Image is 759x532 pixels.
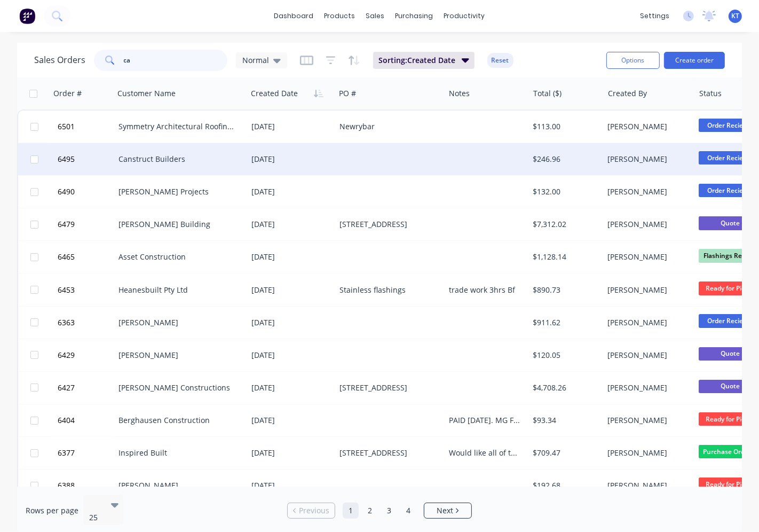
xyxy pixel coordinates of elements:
div: [DATE] [251,186,331,197]
span: Rows per page [26,505,78,516]
div: [PERSON_NAME] [607,415,686,426]
span: Previous [299,505,329,516]
button: 6427 [54,372,118,404]
div: $132.00 [533,186,596,197]
button: 6479 [54,208,118,240]
div: [PERSON_NAME] [607,252,686,262]
div: Created By [608,88,647,99]
div: PO # [339,88,356,99]
a: Page 3 [381,503,397,519]
button: 6404 [54,404,118,436]
div: Total ($) [533,88,562,99]
div: PAID [DATE]. MG Flashings taken [DATE] - waiting on Ridgecap [449,415,520,426]
span: 6495 [58,154,75,165]
button: 6465 [54,241,118,273]
button: 6363 [54,307,118,339]
button: 6453 [54,274,118,306]
div: [PERSON_NAME] [607,382,686,393]
div: [STREET_ADDRESS] [339,219,436,230]
span: 6479 [58,219,75,230]
div: [PERSON_NAME] [607,350,686,361]
button: 6501 [54,111,118,143]
span: 6377 [58,448,75,458]
button: 6377 [54,437,118,469]
span: 6427 [58,382,75,393]
div: $709.47 [533,448,596,458]
div: [DATE] [251,285,331,295]
input: Search... [124,50,228,71]
ul: Pagination [283,503,476,519]
button: Create order [664,52,725,69]
div: Newrybar [339,121,436,132]
div: [DATE] [251,350,331,361]
a: Page 1 is your current page [343,503,359,519]
a: Page 2 [362,503,378,519]
div: $113.00 [533,121,596,132]
button: Reset [487,53,513,68]
div: purchasing [390,8,439,24]
button: Options [606,52,660,69]
div: Order # [53,88,82,99]
div: Heanesbuilt Pty Ltd [118,285,236,295]
div: Would like all of these widths cut to size [449,448,520,458]
div: [DATE] [251,219,331,230]
div: $93.34 [533,415,596,426]
span: 6429 [58,350,75,361]
div: $246.96 [533,154,596,165]
div: [PERSON_NAME] [607,285,686,295]
div: [PERSON_NAME] Constructions [118,382,236,393]
div: [PERSON_NAME] [118,480,236,491]
div: [DATE] [251,154,331,165]
div: $911.62 [533,317,596,328]
div: [DATE] [251,317,331,328]
div: [PERSON_NAME] Projects [118,186,236,197]
div: settings [635,8,675,24]
button: 6429 [54,339,118,371]
span: 6465 [58,252,75,262]
span: Normal [242,54,269,66]
div: Symmetry Architectural Roofing Pty Ltd [118,121,236,132]
div: 25 [89,512,102,523]
span: 6453 [58,285,75,295]
span: KT [731,11,739,21]
span: 6404 [58,415,75,426]
div: [PERSON_NAME] Building [118,219,236,230]
div: [DATE] [251,121,331,132]
div: [DATE] [251,252,331,262]
div: [DATE] [251,480,331,491]
button: 6388 [54,470,118,502]
div: Customer Name [117,88,176,99]
div: Canstruct Builders [118,154,236,165]
div: $192.68 [533,480,596,491]
div: [PERSON_NAME] [607,480,686,491]
button: Sorting:Created Date [373,52,475,69]
div: Asset Construction [118,252,236,262]
div: Created Date [251,88,298,99]
div: [PERSON_NAME] [607,121,686,132]
h1: Sales Orders [34,55,85,65]
span: 6363 [58,317,75,328]
div: [PERSON_NAME] [118,350,236,361]
div: [DATE] [251,382,331,393]
div: Notes [449,88,470,99]
div: [PERSON_NAME] [607,448,686,458]
div: productivity [439,8,491,24]
a: dashboard [269,8,319,24]
a: Previous page [288,505,335,516]
div: Inspired Built [118,448,236,458]
div: [PERSON_NAME] [607,186,686,197]
div: [PERSON_NAME] [118,317,236,328]
div: [PERSON_NAME] [607,317,686,328]
div: trade work 3hrs Bf [449,285,520,295]
div: products [319,8,361,24]
div: [PERSON_NAME] [607,154,686,165]
div: sales [361,8,390,24]
div: $120.05 [533,350,596,361]
div: [DATE] [251,448,331,458]
span: 6501 [58,121,75,132]
button: 6495 [54,143,118,175]
div: [STREET_ADDRESS] [339,382,436,393]
span: Sorting: Created Date [378,55,455,66]
div: $890.73 [533,285,596,295]
div: $7,312.02 [533,219,596,230]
